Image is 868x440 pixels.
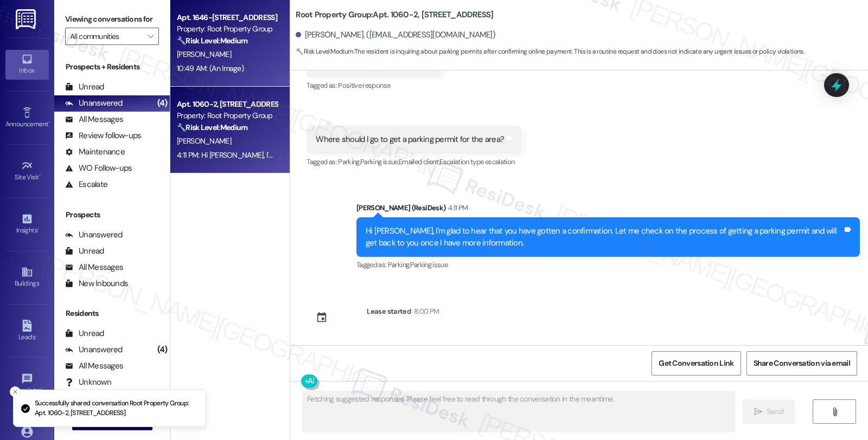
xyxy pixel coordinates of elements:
[48,119,50,126] span: •
[177,49,231,59] span: [PERSON_NAME]
[338,157,360,166] span: Parking ,
[411,306,439,317] div: 8:00 PM
[754,358,850,369] span: Share Conversation via email
[296,29,495,41] div: [PERSON_NAME]. ([EMAIL_ADDRESS][DOMAIN_NAME])
[65,278,128,289] div: New Inbounds
[177,36,247,46] strong: 🔧 Risk Level: Medium
[5,316,49,346] a: Leads
[746,351,857,376] button: Share Conversation via email
[445,202,468,213] div: 4:11 PM
[177,99,277,110] div: Apt. 1060-2, [STREET_ADDRESS]
[360,157,399,166] span: Parking issue ,
[5,50,49,79] a: Inbox
[65,11,159,28] label: Viewing conversations for
[177,63,244,73] div: 10:49 AM: (An Image)
[367,306,411,317] div: Lease started
[388,260,410,269] span: Parking ,
[303,391,735,432] textarea: Fetching suggested responses. Please feel free to read through the conversation in the meantime.
[54,209,170,221] div: Prospects
[148,32,154,41] i: 
[35,399,197,418] p: Successfully shared conversation Root Property Group: Apt. 1060-2, [STREET_ADDRESS]
[54,61,170,73] div: Prospects + Residents
[307,77,441,93] div: Tagged as:
[296,47,353,56] strong: 🔧 Risk Level: Medium
[65,262,123,273] div: All Messages
[65,179,107,190] div: Escalate
[316,134,504,145] div: Where should I go to get a parking permit for the area?
[5,263,49,292] a: Buildings
[39,172,41,179] span: •
[177,122,247,132] strong: 🔧 Risk Level: Medium
[70,28,142,45] input: All communities
[65,81,104,93] div: Unread
[65,229,123,241] div: Unanswered
[439,157,514,166] span: Escalation type escalation
[65,98,123,109] div: Unanswered
[767,406,783,417] span: Send
[54,308,170,319] div: Residents
[356,257,860,273] div: Tagged as:
[366,225,843,249] div: Hi [PERSON_NAME], I'm glad to hear that you have gotten a confirmation. Let me check on the proce...
[754,407,762,416] i: 
[155,95,170,112] div: (4)
[37,225,39,232] span: •
[5,157,49,186] a: Site Visit •
[831,407,839,416] i: 
[177,110,277,121] div: Property: Root Property Group
[177,136,231,146] span: [PERSON_NAME]
[652,351,741,376] button: Get Conversation Link
[65,344,123,355] div: Unanswered
[743,399,795,424] button: Send
[155,341,170,358] div: (4)
[65,163,132,174] div: WO Follow-ups
[16,9,38,29] img: ResiDesk Logo
[65,377,111,388] div: Unknown
[177,150,778,160] div: 4:11 PM: Hi [PERSON_NAME], I'm glad to hear that you have gotten a confirmation. Let me check on ...
[659,358,733,369] span: Get Conversation Link
[307,154,521,170] div: Tagged as:
[5,370,49,399] a: Templates •
[65,114,123,125] div: All Messages
[177,23,277,35] div: Property: Root Property Group
[65,328,104,339] div: Unread
[177,12,277,23] div: Apt. 1646-[STREET_ADDRESS]
[296,9,493,21] b: Root Property Group: Apt. 1060-2, [STREET_ADDRESS]
[65,146,125,158] div: Maintenance
[5,210,49,239] a: Insights •
[338,81,390,90] span: Positive response
[399,157,439,166] span: Emailed client ,
[296,46,804,57] span: : The resident is inquiring about parking permits after confirming online payment. This is a rout...
[10,386,21,397] button: Close toast
[65,245,104,257] div: Unread
[356,202,860,217] div: [PERSON_NAME] (ResiDesk)
[410,260,448,269] span: Parking issue
[65,130,141,141] div: Review follow-ups
[65,360,123,372] div: All Messages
